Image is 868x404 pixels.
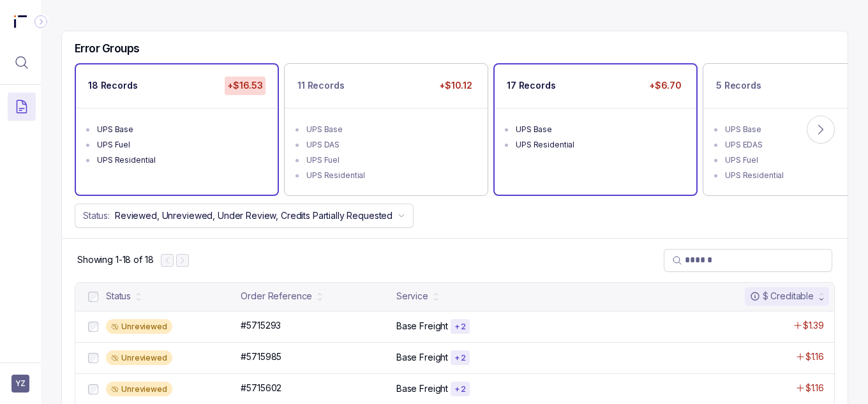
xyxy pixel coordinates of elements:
[647,77,684,94] p: +$6.70
[106,319,172,334] div: Unreviewed
[88,353,98,363] input: checkbox-checkbox
[454,384,466,394] p: + 2
[396,351,448,364] p: Base Freight
[306,138,474,151] div: UPS DAS
[75,204,414,228] button: Status:Reviewed, Unreviewed, Under Review, Credits Partially Requested
[33,14,49,29] div: Collapse Icon
[97,154,264,167] div: UPS Residential
[306,154,474,167] div: UPS Fuel
[106,290,131,303] div: Status
[97,138,264,151] div: UPS Fuel
[396,382,448,395] p: Base Freight
[750,290,814,303] div: $ Creditable
[11,375,29,393] button: User initials
[516,123,683,136] div: UPS Base
[803,319,824,332] p: $1.39
[241,350,281,363] p: #5715985
[88,292,98,302] input: checkbox-checkbox
[716,79,761,92] p: 5 Records
[88,384,98,394] input: checkbox-checkbox
[306,123,474,136] div: UPS Base
[241,290,312,303] div: Order Reference
[77,253,153,266] p: Showing 1-18 of 18
[507,79,556,92] p: 17 Records
[437,77,475,94] p: +$10.12
[454,322,466,332] p: + 2
[225,77,266,94] p: +$16.53
[106,382,172,397] div: Unreviewed
[83,209,110,222] p: Status:
[454,353,466,363] p: + 2
[306,169,474,182] div: UPS Residential
[8,93,36,121] button: Menu Icon Button DocumentTextIcon
[241,319,281,332] p: #5715293
[805,350,824,363] p: $1.16
[88,79,138,92] p: 18 Records
[805,382,824,394] p: $1.16
[77,253,153,266] div: Remaining page entries
[241,382,281,394] p: #5715602
[88,322,98,332] input: checkbox-checkbox
[297,79,345,92] p: 11 Records
[97,123,264,136] div: UPS Base
[396,320,448,333] p: Base Freight
[115,209,393,222] p: Reviewed, Unreviewed, Under Review, Credits Partially Requested
[106,350,172,366] div: Unreviewed
[516,138,683,151] div: UPS Residential
[8,49,36,77] button: Menu Icon Button MagnifyingGlassIcon
[396,290,428,303] div: Service
[75,41,140,56] h5: Error Groups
